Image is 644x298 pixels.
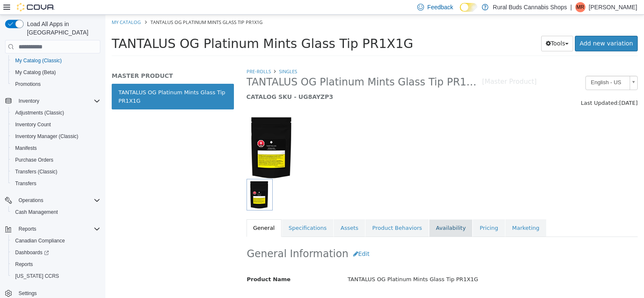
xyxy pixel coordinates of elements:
[15,249,49,256] span: Dashboards
[12,120,54,130] a: Inventory Count
[15,109,64,116] span: Adjustments (Classic)
[6,69,129,95] a: TANTALUS OG Platinum Mints Glass Tip PR1X1G
[12,108,100,118] span: Adjustments (Classic)
[15,180,36,187] span: Transfers
[12,247,100,258] span: Dashboards
[19,290,37,297] span: Settings
[2,95,104,107] button: Inventory
[8,142,104,154] button: Manifests
[12,79,44,89] a: Promotions
[12,207,61,217] a: Cash Management
[12,155,100,165] span: Purchase Orders
[12,259,100,269] span: Reports
[24,20,100,37] span: Load All Apps in [GEOGRAPHIC_DATA]
[12,120,100,130] span: Inventory Count
[8,235,104,247] button: Canadian Compliance
[228,205,260,222] a: Assets
[243,231,269,247] button: Edit
[8,119,104,130] button: Inventory Count
[12,108,67,118] a: Adjustments (Classic)
[6,4,35,11] a: My Catalog
[236,258,538,272] div: TANTALUS OG Platinum Mints Glass Tip PR1X1G
[8,247,104,258] a: Dashboards
[2,194,104,206] button: Operations
[12,178,40,189] a: Transfers
[12,143,100,153] span: Manifests
[12,236,68,246] a: Canadian Compliance
[15,195,47,205] button: Operations
[12,56,100,66] span: My Catalog (Classic)
[475,85,514,91] span: Last Updated:
[8,78,104,90] button: Promotions
[142,231,532,247] h2: General Information
[15,121,51,128] span: Inventory Count
[493,2,567,12] p: Rural Buds Cannabis Shops
[12,167,61,177] a: Transfers (Classic)
[12,56,65,66] a: My Catalog (Classic)
[8,130,104,142] button: Inventory Manager (Classic)
[12,131,100,141] span: Inventory Manager (Classic)
[12,271,100,281] span: Washington CCRS
[15,96,43,106] button: Inventory
[177,205,228,222] a: Specifications
[12,259,36,269] a: Reports
[12,236,100,246] span: Canadian Compliance
[12,178,100,189] span: Transfers
[15,145,37,152] span: Manifests
[589,2,637,12] p: [PERSON_NAME]
[12,155,57,165] a: Purchase Orders
[141,53,166,60] a: PRE-ROLLS
[142,261,185,268] span: Product Name
[8,55,104,67] button: My Catalog (Classic)
[141,61,377,74] span: TANTALUS OG Platinum Mints Glass Tip PR1X1G
[470,21,532,37] a: Add new variation
[480,61,532,75] a: English - US
[141,101,193,164] img: 150
[15,273,59,279] span: [US_STATE] CCRS
[45,4,157,11] span: TANTALUS OG Platinum Mints Glass Tip PR1X1G
[12,131,82,141] a: Inventory Manager (Classic)
[12,143,40,153] a: Manifests
[6,21,308,36] span: TANTALUS OG Platinum Mints Glass Tip PR1X1G
[141,205,176,222] a: General
[15,96,100,106] span: Inventory
[8,206,104,218] button: Cash Management
[480,61,521,74] span: English - US
[15,209,58,216] span: Cash Management
[174,53,192,60] a: Singles
[15,224,40,234] button: Reports
[324,205,367,222] a: Availability
[236,279,538,293] div: Platinum OG crossed with Kush Mints
[575,2,585,12] div: Mackenzie Remillard
[12,67,59,77] a: My Catalog (Beta)
[427,3,453,11] span: Feedback
[514,85,532,91] span: [DATE]
[8,258,104,270] button: Reports
[8,67,104,78] button: My Catalog (Beta)
[12,247,52,258] a: Dashboards
[12,167,100,177] span: Transfers (Classic)
[12,79,100,89] span: Promotions
[6,57,129,65] h5: MASTER PRODUCT
[19,197,43,204] span: Operations
[8,178,104,189] button: Transfers
[17,3,55,11] img: Cova
[377,64,432,71] small: [Master Product]
[577,2,585,12] span: MR
[15,261,33,268] span: Reports
[15,224,100,234] span: Reports
[436,21,468,37] button: Tools
[15,237,65,244] span: Canadian Compliance
[15,157,54,163] span: Purchase Orders
[12,207,100,217] span: Cash Management
[570,2,572,12] p: |
[2,223,104,235] button: Reports
[19,98,39,104] span: Inventory
[12,271,62,281] a: [US_STATE] CCRS
[8,166,104,178] button: Transfers (Classic)
[368,205,400,222] a: Pricing
[15,195,100,205] span: Operations
[260,205,323,222] a: Product Behaviors
[141,78,432,86] h5: CATALOG SKU - UG8AYZP3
